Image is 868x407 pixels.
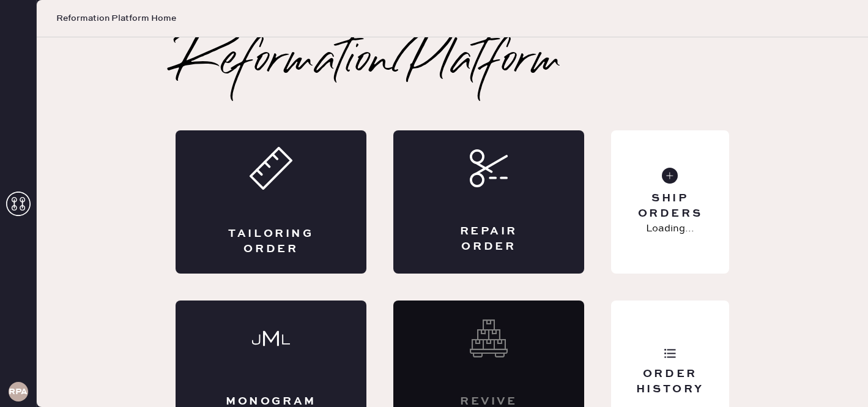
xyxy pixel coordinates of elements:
[621,191,719,222] div: Ship Orders
[621,367,719,397] div: Order History
[56,12,176,24] span: Reformation Platform Home
[9,387,28,396] h3: RPA
[176,37,562,86] h2: Reformation Platform
[442,224,535,255] div: Repair Order
[224,226,317,257] div: Tailoring Order
[646,222,694,236] p: Loading...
